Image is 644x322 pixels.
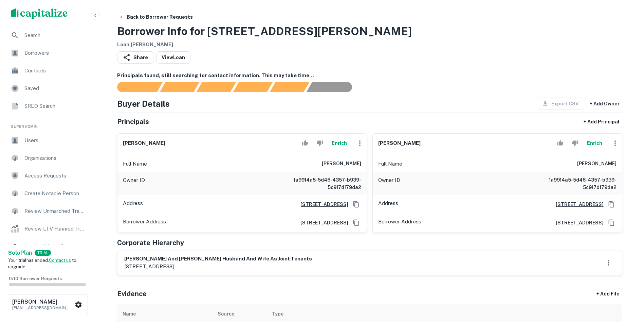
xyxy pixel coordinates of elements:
[270,82,309,92] div: Principals found, still searching for contact information. This may take time...
[587,98,622,110] button: + Add Owner
[24,225,85,233] span: Review LTV Flagged Transactions
[7,294,88,315] button: [PERSON_NAME][EMAIL_ADDRESS][DOMAIN_NAME]
[117,117,149,127] h5: Principals
[5,168,89,184] a: Access Requests
[12,299,73,305] h6: [PERSON_NAME]
[124,255,312,263] h6: [PERSON_NAME] and [PERSON_NAME] husband and wife as joint tenants
[116,11,196,23] button: Back to Borrower Requests
[117,72,622,80] h6: Principals found, still searching for contact information. This may take time...
[24,84,85,92] span: Saved
[610,268,644,300] iframe: Chat Widget
[351,199,361,209] button: Copy Address
[378,160,402,168] p: Full Name
[550,201,604,208] a: [STREET_ADDRESS]
[123,199,143,209] p: Address
[156,51,190,64] a: ViewLoan
[569,136,581,150] button: Reject
[35,250,51,256] div: TRIAL
[12,305,73,311] p: [EMAIL_ADDRESS][DOMAIN_NAME]
[24,189,85,198] span: Create Notable Person
[295,201,348,208] a: [STREET_ADDRESS]
[123,139,165,147] h6: [PERSON_NAME]
[24,49,85,57] span: Borrowers
[272,310,283,318] div: Type
[124,262,312,271] p: [STREET_ADDRESS]
[322,160,361,168] h6: [PERSON_NAME]
[24,207,85,215] span: Review Unmatched Transactions
[5,45,89,61] div: Borrowers
[8,250,32,256] strong: Solo Plan
[581,116,622,128] button: + Add Principal
[5,203,89,219] a: Review Unmatched Transactions
[295,219,348,226] a: [STREET_ADDRESS]
[5,238,89,255] a: Lender Admin View
[577,160,617,168] h6: [PERSON_NAME]
[24,136,85,145] span: Users
[9,276,62,281] span: 0 / 10 Borrower Requests
[24,31,85,39] span: Search
[550,219,604,226] a: [STREET_ADDRESS]
[117,289,147,299] h5: Evidence
[314,136,326,150] button: Reject
[554,136,566,150] button: Accept
[535,176,617,191] h6: 1a9914a5-5d46-4357-b939-5c917d179da2
[5,185,89,202] a: Create Notable Person
[584,288,632,300] div: + Add File
[378,176,400,191] p: Owner ID
[378,139,421,147] h6: [PERSON_NAME]
[8,249,32,257] a: SoloPlan
[218,310,234,318] div: Source
[196,82,236,92] div: Documents found, AI parsing details...
[24,154,85,162] span: Organizations
[11,8,68,19] img: capitalize-logo.png
[123,310,136,318] div: Name
[299,136,311,150] button: Accept
[5,221,89,237] a: Review LTV Flagged Transactions
[123,176,145,191] p: Owner ID
[584,136,606,150] button: Enrich
[5,98,89,114] a: SREO Search
[49,258,71,263] a: Contact us
[117,98,170,110] h4: Buyer Details
[5,116,89,132] li: Super Admin
[5,27,89,44] a: Search
[8,258,76,270] span: Your trial has ended. to upgrade.
[109,82,160,92] div: Sending borrower request to AI...
[606,218,617,228] button: Copy Address
[606,199,617,209] button: Copy Address
[117,238,184,248] h5: Corporate Hierarchy
[280,176,361,191] h6: 1a9914a5-5d46-4357-b939-5c917d179da2
[378,199,398,209] p: Address
[24,242,85,251] span: Lender Admin View
[307,82,360,92] div: AI fulfillment process complete.
[378,218,421,228] p: Borrower Address
[24,102,85,110] span: SREO Search
[233,82,273,92] div: Principals found, AI now looking for contact information...
[329,136,350,150] button: Enrich
[5,63,89,79] a: Contacts
[117,41,412,49] h6: Loan : [PERSON_NAME]
[351,218,361,228] button: Copy Address
[160,82,199,92] div: Your request is received and processing...
[5,150,89,166] a: Organizations
[24,67,85,75] span: Contacts
[24,172,85,180] span: Access Requests
[5,132,89,149] div: Users
[123,218,166,228] p: Borrower Address
[117,23,412,39] h3: Borrower Info for [STREET_ADDRESS][PERSON_NAME]
[117,51,153,64] button: Share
